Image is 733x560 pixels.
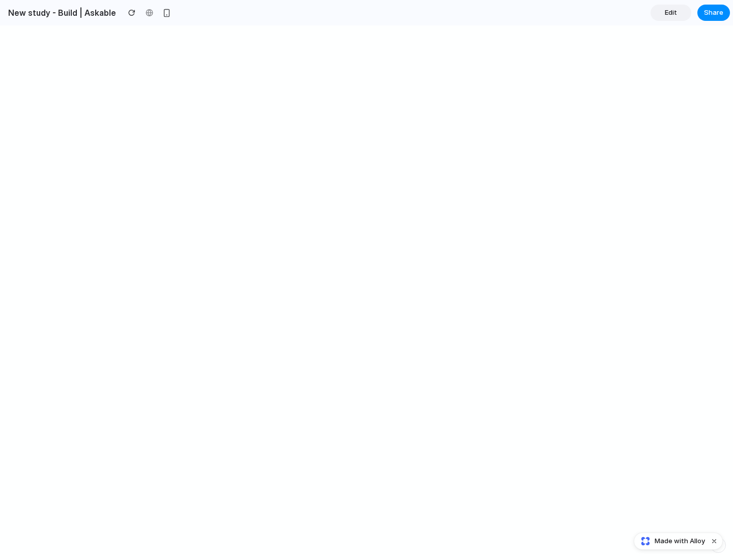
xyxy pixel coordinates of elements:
a: Made with Alloy [634,536,706,546]
span: Edit [665,8,677,18]
a: Edit [651,5,691,21]
button: Share [697,5,730,21]
button: Dismiss watermark [708,535,720,547]
span: Made with Alloy [655,536,705,546]
h2: New study - Build | Askable [4,7,116,19]
span: Share [704,8,723,18]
